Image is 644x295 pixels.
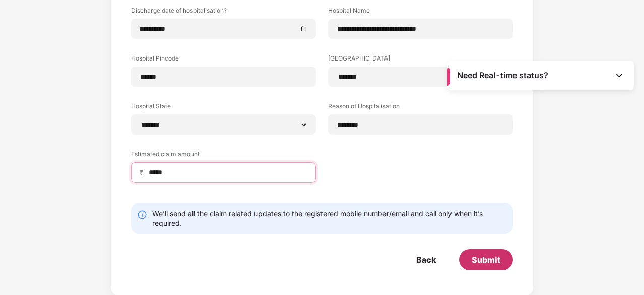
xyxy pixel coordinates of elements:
div: Back [416,254,436,265]
label: Hospital Name [328,6,513,19]
img: Toggle Icon [614,70,624,80]
span: ₹ [140,168,148,178]
img: svg+xml;base64,PHN2ZyBpZD0iSW5mby0yMHgyMCIgeG1sbnM9Imh0dHA6Ly93d3cudzMub3JnLzIwMDAvc3ZnIiB3aWR0aD... [137,210,147,220]
div: Submit [472,254,500,265]
div: We’ll send all the claim related updates to the registered mobile number/email and call only when... [152,209,507,228]
label: Discharge date of hospitalisation? [131,6,316,19]
label: Hospital State [131,102,316,114]
label: [GEOGRAPHIC_DATA] [328,54,513,67]
span: Need Real-time status? [457,70,548,81]
label: Estimated claim amount [131,150,316,162]
label: Reason of Hospitalisation [328,102,513,114]
label: Hospital Pincode [131,54,316,67]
